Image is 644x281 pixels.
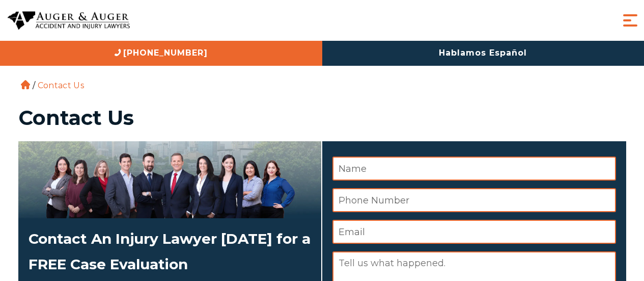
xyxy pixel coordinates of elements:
[35,81,87,90] li: Contact Us
[332,188,616,212] input: Phone Number
[21,80,30,89] a: Home
[8,11,130,30] img: Auger & Auger Accident and Injury Lawyers Logo
[29,226,311,277] h2: Contact An Injury Lawyer [DATE] for a FREE Case Evaluation
[620,10,640,31] button: Menu
[332,220,616,244] input: Email
[18,141,321,218] img: Attorneys
[18,108,626,128] h1: Contact Us
[332,157,616,181] input: Name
